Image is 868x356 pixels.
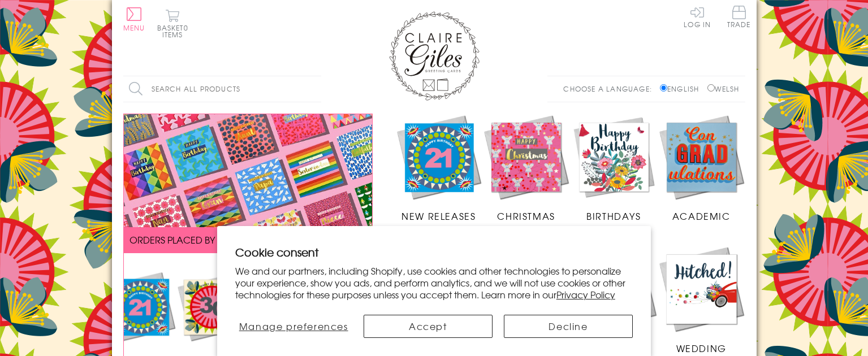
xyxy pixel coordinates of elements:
button: Decline [504,315,633,338]
span: Menu [123,23,145,33]
button: Basket0 items [157,9,188,38]
button: Menu [123,7,145,31]
label: English [660,84,705,94]
h2: Cookie consent [235,244,633,260]
input: English [660,84,667,92]
input: Search [310,76,321,102]
p: We and our partners, including Shopify, use cookies and other technologies to personalize your ex... [235,265,633,300]
span: Christmas [497,209,555,223]
input: Search all products [123,76,321,102]
a: Christmas [482,114,570,223]
span: Academic [672,209,731,223]
input: Welsh [707,84,715,92]
label: Welsh [707,84,740,94]
span: New Releases [401,209,476,223]
a: Trade [727,6,751,30]
button: Manage preferences [235,315,352,338]
a: New Releases [395,114,483,223]
span: Manage preferences [239,319,348,333]
span: Birthdays [586,209,641,223]
a: Privacy Policy [556,288,615,301]
span: Trade [727,6,751,28]
span: 0 items [162,23,188,40]
a: Log In [684,6,711,28]
span: ORDERS PLACED BY 12 NOON GET SENT THE SAME DAY [129,233,366,246]
a: Academic [658,114,745,223]
p: Choose a language: [563,84,658,94]
button: Accept [364,315,493,338]
a: Birthdays [570,114,658,223]
img: Claire Giles Greetings Cards [389,11,480,101]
